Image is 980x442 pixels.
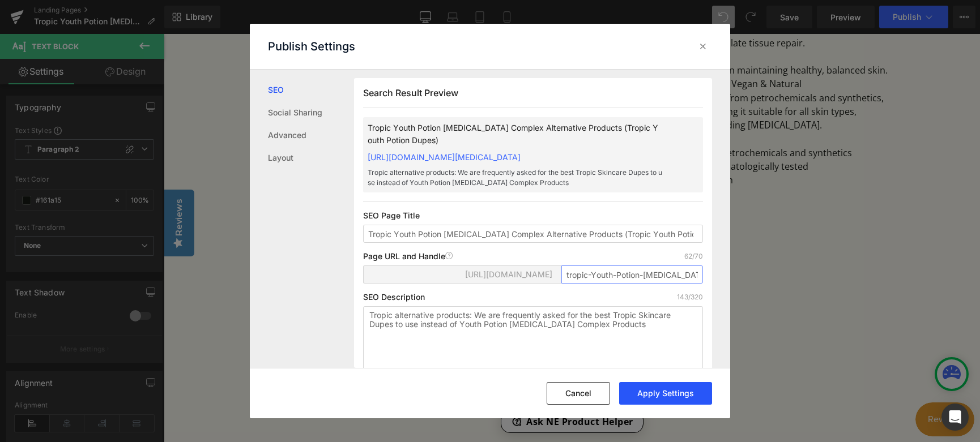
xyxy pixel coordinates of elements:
[268,40,355,53] p: Publish Settings
[363,87,458,98] span: Search Result Preview
[543,126,728,139] div: Dermatologically tested
[331,101,517,128] div: Anyone looking for a gentle, non-irritating alternative to standard [MEDICAL_DATA].
[368,122,662,147] p: Tropic Youth Potion [MEDICAL_DATA] Complex Alternative Products (Tropic Youth Potion Dupes)
[619,382,712,405] button: Apply Settings
[543,57,728,98] div: Free from petrochemicals and synthetics, making it suitable for all skin types, including [MEDICA...
[363,225,703,243] input: Enter your page title...
[331,252,410,265] strong: Customer review
[268,79,354,101] a: SEO
[368,168,662,188] p: Tropic alternative products: We are frequently asked for the best Tropic Skincare Dupes to use in...
[543,29,728,43] div: Aids in maintaining healthy, balanced skin.
[543,43,728,57] div: 100% Vegan & Natural
[941,404,969,431] div: Open Intercom Messenger
[363,252,453,261] p: Page URL and Handle
[363,293,425,302] p: SEO Description
[268,101,354,124] a: Social Sharing
[268,124,354,147] a: Advanced
[543,112,728,126] div: No petrochemicals and synthetics
[465,270,552,279] span: [URL][DOMAIN_NAME]
[331,32,517,60] div: Encourages a brighter, more even complexion.
[331,170,517,183] div: Dermatologically tested
[363,211,703,220] p: SEO Page Title
[547,382,610,405] button: Cancel
[684,252,703,261] p: 62/70
[331,142,517,156] div: No petrochemicals and synthetics
[752,368,811,402] iframe: Button to open loyalty program pop-up
[331,74,371,86] strong: Ideal For
[368,152,521,162] a: [URL][DOMAIN_NAME][MEDICAL_DATA]
[268,147,354,169] a: Layout
[331,252,517,265] div: s:
[331,266,517,349] div: Customers often highlight improved hydration, reduced sensitivity, and brighter, more youthful-lo...
[543,139,728,153] div: Vegan
[561,265,703,284] input: Enter page title...
[331,197,517,211] div: Vegan
[331,87,517,101] div: Dry, mature, sensitive, or reactive skin.
[677,293,703,302] p: 143/320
